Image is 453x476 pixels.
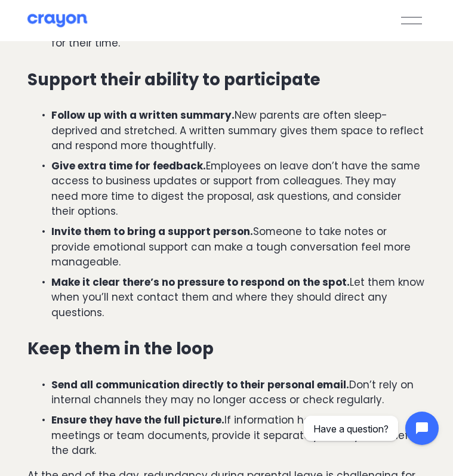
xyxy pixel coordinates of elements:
[51,378,426,408] p: Don’t rely on internal channels they may no longer access or check regularly.
[51,108,426,153] p: New parents are often sleep-deprived and stretched. A written summary gives them space to reflect...
[51,159,426,220] p: Employees on leave don’t have the same access to business updates or support from colleagues. The...
[51,275,426,320] p: Let them know when you’ll next contact them and where they should direct any questions.
[51,224,253,239] strong: Invite them to bring a support person.
[51,275,350,289] strong: Make it clear there’s no pressure to respond on the spot.
[51,108,235,122] strong: Follow up with a written summary.
[51,159,206,173] strong: Give extra time for feedback.
[51,224,426,270] p: Someone to take notes or provide emotional support can make a tough conversation feel more manage...
[51,413,224,427] strong: Ensure they have the full picture.
[27,13,87,28] img: Crayon
[51,378,349,392] strong: Send all communication directly to their personal email.
[27,339,426,358] h3: Keep them in the loop
[51,413,426,458] p: If information has been shared in meetings or team documents, provide it separately so they’re no...
[27,68,321,91] strong: Support their ability to participate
